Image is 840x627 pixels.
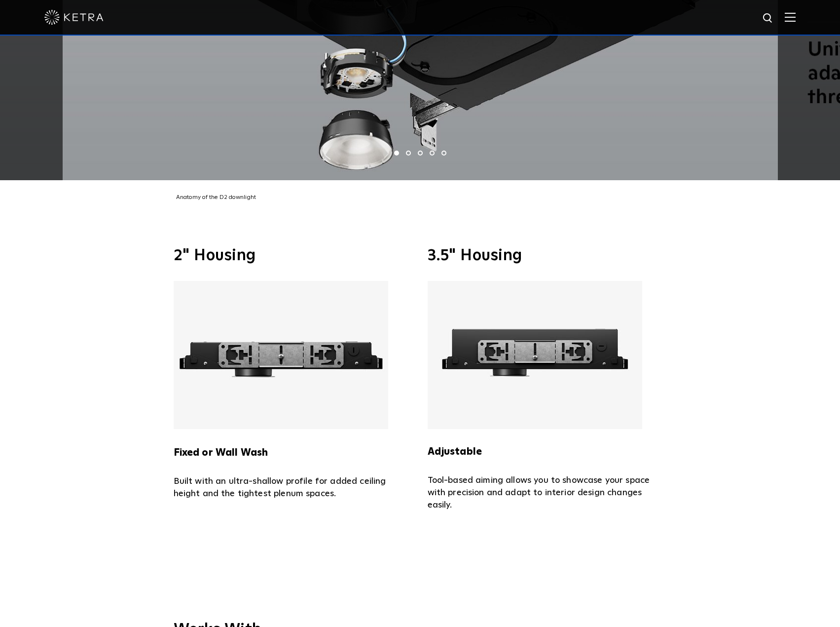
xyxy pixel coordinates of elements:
[166,193,679,203] div: Anatomy of the D2 downlight
[44,10,104,25] img: ketra-logo-2019-white
[428,248,667,264] h3: 3.5" Housing
[174,248,413,264] h3: 2" Housing
[762,12,774,25] img: search icon
[428,474,667,511] p: Tool-based aiming allows you to showcase your space with precision and adapt to interior design c...
[428,447,482,457] strong: Adjustable
[428,281,642,429] img: Ketra 3.5" Adjustable Housing with an ultra slim profile
[174,448,268,458] strong: Fixed or Wall Wash
[174,475,413,500] p: Built with an ultra-shallow profile for added ceiling height and the tightest plenum spaces.
[785,12,796,22] img: Hamburger%20Nav.svg
[174,281,388,429] img: Ketra 2" Fixed or Wall Wash Housing with an ultra slim profile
